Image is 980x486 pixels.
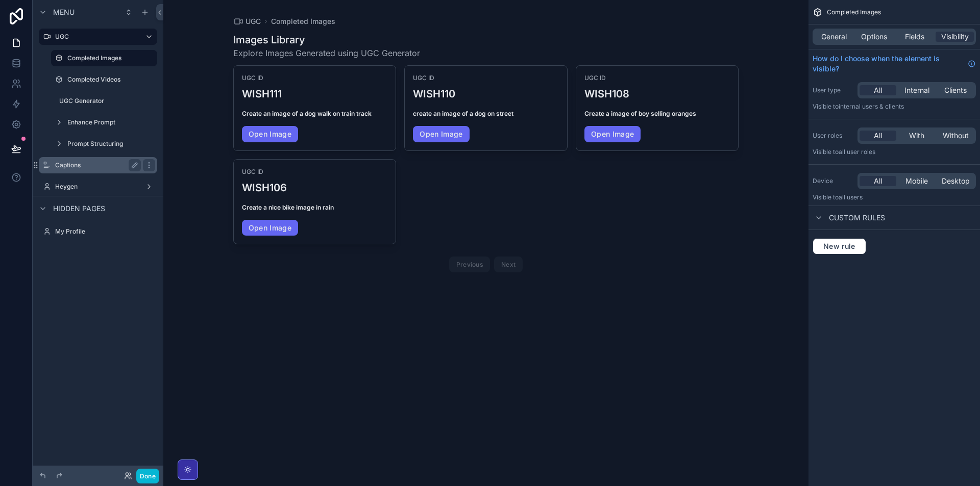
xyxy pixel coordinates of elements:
[905,176,928,186] span: Mobile
[53,203,105,214] span: Hidden pages
[905,32,924,42] span: Fields
[39,157,157,173] a: Captions
[51,114,157,131] a: Enhance Prompt
[67,118,155,126] label: Enhance Prompt
[874,131,882,141] span: All
[53,7,75,17] span: Menu
[944,85,967,95] span: Clients
[839,103,904,110] span: Internal users & clients
[67,140,155,148] label: Prompt Structuring
[941,32,969,42] span: Visibility
[839,193,863,201] span: all users
[813,54,976,74] a: How do I choose when the element is visible?
[55,183,141,191] label: Heygen
[51,71,157,88] a: Completed Videos
[874,85,882,95] span: All
[813,86,853,94] label: User type
[39,29,157,45] a: UGC
[861,32,887,42] span: Options
[874,176,882,186] span: All
[813,132,853,140] label: User roles
[827,8,881,16] span: Completed Images
[59,97,155,105] label: UGC Generator
[904,85,929,95] span: Internal
[39,178,157,195] a: Heygen
[55,161,137,169] label: Captions
[813,177,853,185] label: Device
[813,103,976,111] p: Visible to
[55,227,155,236] label: My Profile
[819,242,860,251] span: New rule
[51,136,157,152] a: Prompt Structuring
[943,131,969,141] span: Without
[51,50,157,66] a: Completed Images
[39,223,157,240] a: My Profile
[813,238,866,254] button: New rule
[813,193,976,201] p: Visible to
[829,213,885,223] span: Custom rules
[51,93,157,109] a: UGC Generator
[67,54,151,62] label: Completed Images
[813,148,976,156] p: Visible to
[909,131,924,141] span: With
[821,32,847,42] span: General
[67,75,155,84] label: Completed Videos
[839,148,875,156] span: All user roles
[136,469,159,483] button: Done
[942,176,970,186] span: Desktop
[813,54,964,74] span: How do I choose when the element is visible?
[55,33,137,41] label: UGC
